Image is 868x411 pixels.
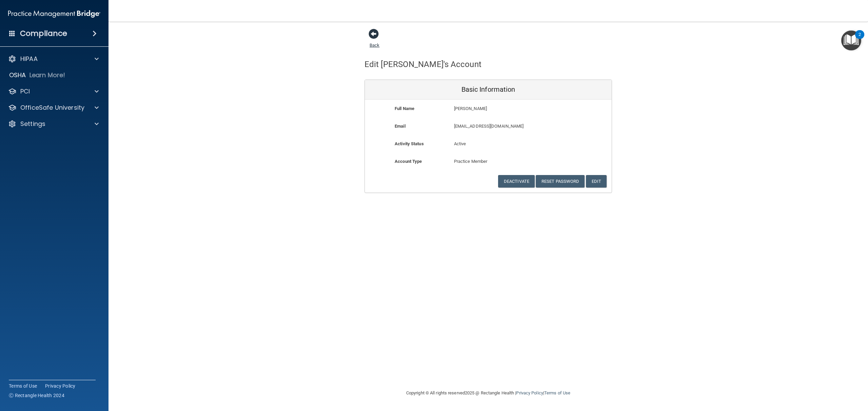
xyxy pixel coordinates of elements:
[364,60,481,69] h4: Edit [PERSON_NAME]'s Account
[20,120,45,128] p: Settings
[370,35,379,48] a: Back
[9,383,37,389] a: Terms of Use
[544,390,570,395] a: Terms of Use
[20,29,67,38] h4: Compliance
[586,175,607,188] button: Edit
[8,55,99,63] a: HIPAA
[395,141,424,146] b: Activity Status
[454,122,562,130] p: [EMAIL_ADDRESS][DOMAIN_NAME]
[841,30,861,50] button: Open Resource Center, 2 new notifications
[536,175,585,188] button: Reset Password
[9,392,64,399] span: Ⓒ Rectangle Health 2024
[8,87,99,95] a: PCI
[45,383,76,389] a: Privacy Policy
[8,104,99,112] a: OfficeSafe University
[395,106,414,111] b: Full Name
[454,140,523,148] p: Active
[859,35,861,43] div: 2
[20,104,84,112] p: OfficeSafe University
[395,124,406,129] b: Email
[454,105,562,113] p: [PERSON_NAME]
[364,382,612,404] div: Copyright © All rights reserved 2025 @ Rectangle Health | |
[516,390,543,395] a: Privacy Policy
[365,80,612,100] div: Basic Information
[8,7,100,21] img: PMB logo
[9,71,26,79] p: OSHA
[498,175,535,188] button: Deactivate
[29,71,65,79] p: Learn More!
[20,55,38,63] p: HIPAA
[395,159,422,164] b: Account Type
[20,87,30,95] p: PCI
[8,120,99,128] a: Settings
[454,157,523,166] p: Practice Member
